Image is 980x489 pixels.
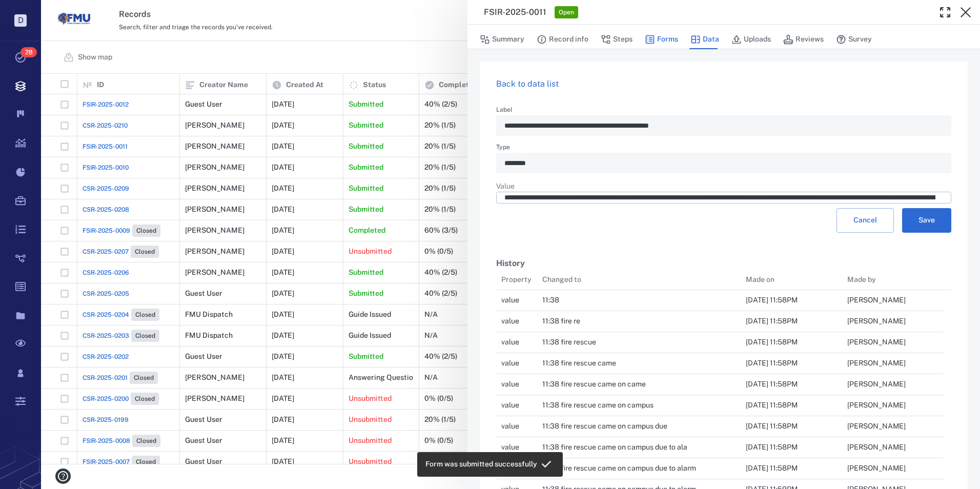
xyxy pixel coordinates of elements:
[496,107,951,115] label: Label
[542,463,696,474] div: 11:38 fire rescue came on campus due to alarm
[501,295,519,305] div: value
[496,257,951,270] h3: History
[542,379,646,390] div: 11:38 fire rescue came on came
[935,2,955,23] button: Toggle Fullscreen
[537,265,741,294] div: Changed to
[496,265,537,294] div: Property
[484,6,546,18] h3: FSIR-2025-0011
[847,400,906,411] div: [PERSON_NAME]
[496,144,951,153] label: Type
[731,30,771,49] button: Uploads
[496,181,951,192] div: Value
[842,265,944,294] div: Made by
[847,379,906,390] div: [PERSON_NAME]
[542,421,667,432] div: 11:38 fire rescue came on campus due
[783,30,824,49] button: Reviews
[746,337,798,348] div: [DATE] 11:58PM
[847,265,876,294] div: Made by
[645,30,678,49] button: Forms
[746,295,798,305] div: [DATE] 11:58PM
[601,30,632,49] button: Steps
[501,358,519,369] div: value
[557,8,576,17] span: Open
[542,265,581,294] div: Changed to
[746,463,798,474] div: [DATE] 11:58PM
[542,337,596,348] div: 11:38 fire rescue
[501,400,519,411] div: value
[847,337,906,348] div: [PERSON_NAME]
[746,442,798,453] div: [DATE] 11:58PM
[501,442,519,453] div: value
[847,442,906,453] div: [PERSON_NAME]
[542,316,580,327] div: 11:38 fire re
[501,379,519,390] div: value
[501,421,519,432] div: value
[836,30,872,49] button: Survey
[690,30,719,49] button: Data
[480,30,524,49] button: Summary
[501,265,532,294] div: Property
[955,2,976,23] button: Close
[746,316,798,327] div: [DATE] 11:58PM
[501,337,519,348] div: value
[496,79,559,89] a: Back to data list
[542,358,616,369] div: 11:38 fire rescue came
[746,400,798,411] div: [DATE] 11:58PM
[746,379,798,390] div: [DATE] 11:58PM
[847,316,906,327] div: [PERSON_NAME]
[847,463,906,474] div: [PERSON_NAME]
[425,455,537,474] div: Form was submitted successfully
[542,400,654,411] div: 11:38 fire rescue came on campus
[501,316,519,327] div: value
[836,208,894,233] a: Cancel
[537,30,588,49] button: Record info
[741,265,842,294] div: Made on
[542,295,559,305] div: 11:38
[14,14,27,27] p: D
[746,358,798,369] div: [DATE] 11:58PM
[746,265,774,294] div: Made on
[847,421,906,432] div: [PERSON_NAME]
[847,295,906,305] div: [PERSON_NAME]
[746,421,798,432] div: [DATE] 11:58PM
[21,47,37,57] span: 28
[902,208,951,233] button: Save
[847,358,906,369] div: [PERSON_NAME]
[542,442,687,453] div: 11:38 fire rescue came on campus due to ala
[23,7,44,16] span: Help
